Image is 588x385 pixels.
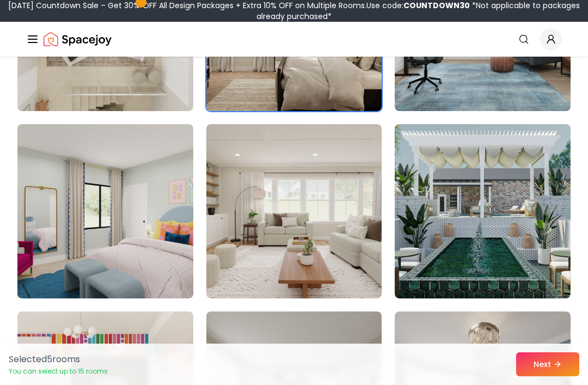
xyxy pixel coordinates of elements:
p: Selected 5 room s [9,353,108,366]
img: Room room-47 [206,124,382,298]
img: Spacejoy Logo [44,28,112,50]
a: Spacejoy [44,28,112,50]
button: Next [516,352,579,376]
img: Room room-48 [395,124,571,298]
p: You can select up to 15 rooms [9,367,108,376]
nav: Global [26,22,562,57]
img: Room room-46 [17,124,193,298]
